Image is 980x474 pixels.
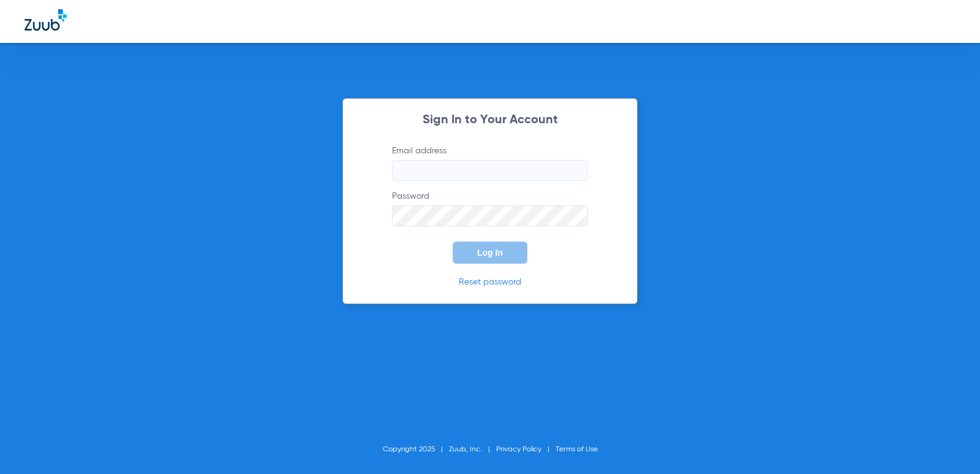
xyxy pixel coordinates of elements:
[392,205,588,226] input: Password
[459,278,521,286] a: Reset password
[392,190,588,226] label: Password
[392,145,588,181] label: Email address
[496,446,541,453] a: Privacy Policy
[392,160,588,181] input: Email address
[453,242,527,264] button: Log In
[556,446,598,453] a: Terms of Use
[477,248,503,258] span: Log In
[449,443,496,456] li: Zuub, Inc.
[24,9,67,31] img: Zuub Logo
[383,443,449,456] li: Copyright 2025
[374,114,606,126] h2: Sign In to Your Account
